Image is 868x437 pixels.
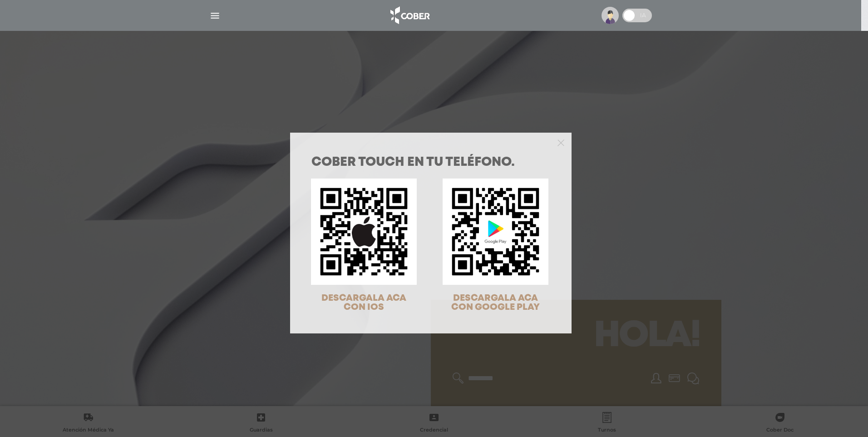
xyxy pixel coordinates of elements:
img: qr-code [311,179,417,284]
span: DESCARGALA ACA CON GOOGLE PLAY [451,294,540,312]
h1: COBER TOUCH en tu teléfono. [311,156,550,169]
span: DESCARGALA ACA CON IOS [321,294,406,312]
img: qr-code [443,179,548,284]
button: Close [557,138,564,146]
